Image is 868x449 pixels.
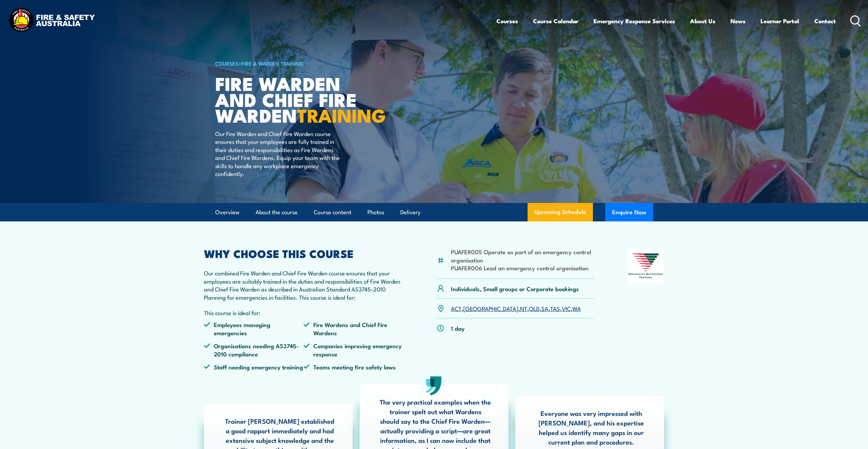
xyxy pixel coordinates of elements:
p: This course is ideal for: [204,309,404,316]
a: About Us [690,12,715,30]
a: Courses [496,12,518,30]
a: WA [572,304,581,312]
p: , , , , , , , [451,304,581,312]
p: Our combined Fire Warden and Chief Fire Warden course ensures that your employees are suitably tr... [204,269,404,301]
li: Teams meeting fire safety laws [303,363,403,371]
h6: > [215,59,384,67]
a: Contact [814,12,836,30]
button: Enquire Now [605,203,653,221]
a: News [730,12,746,30]
a: [GEOGRAPHIC_DATA] [463,304,518,312]
a: Upcoming Schedule [528,203,593,221]
strong: TRAINING [297,100,386,129]
a: Course Calendar [533,12,579,30]
h1: Fire Warden and Chief Fire Warden [215,75,384,123]
li: PUAFER005 Operate as part of an emergency control organisation [451,248,594,264]
p: 1 day [451,324,465,332]
p: Individuals, Small groups or Corporate bookings [451,285,579,292]
a: VIC [562,304,571,312]
a: Learner Portal [761,12,799,30]
a: Delivery [400,203,420,221]
a: About the course [256,203,298,221]
a: QLD [529,304,540,312]
p: Our Fire Warden and Chief Fire Warden course ensures that your employees are fully trained in the... [215,130,340,177]
li: Staff needing emergency training [204,363,304,371]
a: TAS [550,304,560,312]
a: Course content [314,203,351,221]
a: COURSES [215,59,238,67]
li: Organisations needing AS3745-2010 compliance [204,342,304,358]
p: Everyone was very impressed with [PERSON_NAME], and his expertise helped us identify many gaps in... [535,408,647,447]
a: ACT [451,304,462,312]
a: NT [520,304,527,312]
a: Fire & Warden Training [242,59,304,67]
h2: WHY CHOOSE THIS COURSE [204,248,404,258]
a: SA [541,304,548,312]
a: Emergency Response Services [594,12,675,30]
li: Employees managing emergencies [204,321,304,337]
a: Overview [215,203,239,221]
a: Photos [367,203,384,221]
li: Companies improving emergency response [303,342,403,358]
li: PUAFER006 Lead an emergency control organisation [451,264,594,272]
li: Fire Wardens and Chief Fire Wardens [303,321,403,337]
img: Nationally Recognised Training logo. [627,248,664,283]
